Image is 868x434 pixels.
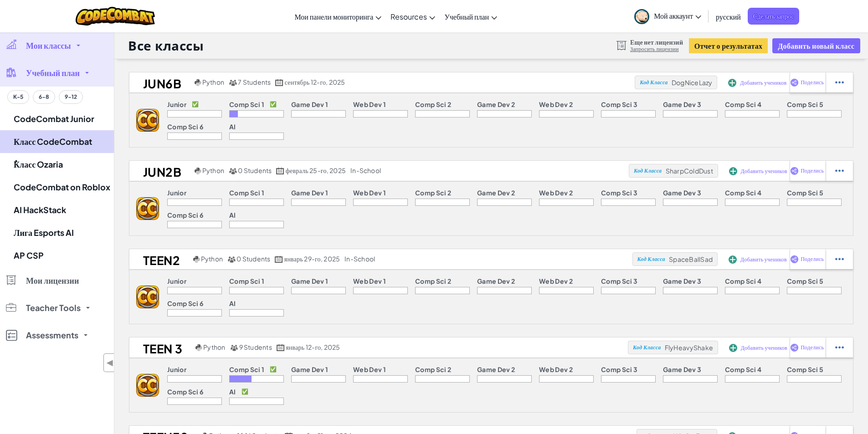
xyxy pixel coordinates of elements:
[477,189,515,196] p: Game Dev 2
[167,388,203,395] p: Comp Sci 6
[539,366,573,373] p: Web Dev 2
[129,341,628,354] a: TEEN 3 Python 9 Students январь 12-го, 2025
[229,101,264,108] p: Comp Sci 1
[415,189,451,196] p: Comp Sci 2
[835,255,844,263] img: IconStudentEllipsis.svg
[772,38,860,53] button: Добавить новый класс
[229,388,236,395] p: AI
[390,12,427,21] span: Resources
[195,168,201,174] img: python.png
[26,69,80,77] span: Учебный план
[663,366,701,373] p: Game Dev 3
[284,255,340,263] span: январь 29-го, 2025
[277,344,285,351] img: calendar.svg
[539,101,573,108] p: Web Dev 2
[637,256,665,262] span: Код Класса
[106,356,114,369] span: ◀
[801,345,824,350] span: Поделись
[601,366,637,373] p: Comp Sci 3
[238,78,271,86] span: 7 Students
[386,4,440,29] a: Resources
[192,101,199,108] p: ✅
[601,277,637,285] p: Comp Sci 3
[601,189,637,196] p: Comp Sci 3
[128,37,204,54] h1: Все классы
[741,345,787,351] span: Добавить учеников
[167,366,186,373] p: Junior
[33,90,55,104] button: 6-8
[801,80,824,85] span: Поделись
[634,168,662,174] span: Код Класса
[725,189,761,196] p: Comp Sci 4
[666,167,713,175] span: SharpColdDust
[669,255,713,263] span: SpaceBallSad
[286,166,346,174] span: февраль 25-го, 2025
[353,101,386,108] p: Web Dev 1
[229,189,264,196] p: Comp Sci 1
[748,8,800,25] span: Сделать запрос
[136,197,159,220] img: logo
[790,167,799,175] img: IconShare_Purple.svg
[239,343,272,351] span: 9 Students
[285,78,345,86] span: сентябрь 12-го, 2025
[291,101,328,108] p: Game Dev 1
[835,167,844,175] img: IconStudentEllipsis.svg
[477,366,515,373] p: Game Dev 2
[790,255,799,263] img: IconShare_Purple.svg
[129,164,629,178] a: JUN2B Python 0 Students февраль 25-го, 2025 in-school
[167,300,203,307] p: Comp Sci 6
[26,331,78,339] span: Assessments
[129,252,191,266] h2: teen2
[203,343,225,351] span: Python
[601,101,637,108] p: Comp Sci 3
[167,123,203,130] p: Comp Sci 6
[633,345,661,350] span: Код Класса
[640,80,668,85] span: Код Класса
[725,277,761,285] p: Comp Sci 4
[167,101,186,108] p: Junior
[201,255,223,263] span: Python
[672,78,713,87] span: DogNiceLazy
[729,167,737,175] img: IconAddStudents.svg
[663,101,701,108] p: Game Dev 3
[294,12,373,21] span: Мои панели мониторинга
[230,344,238,351] img: MultipleUsers.png
[353,277,386,285] p: Web Dev 1
[229,366,264,373] p: Comp Sci 1
[167,189,186,196] p: Junior
[740,257,787,262] span: Добавить учеников
[539,189,573,196] p: Web Dev 2
[76,7,155,26] img: CodeCombat logo
[663,189,701,196] p: Game Dev 3
[136,374,159,397] img: logo
[167,277,186,285] p: Junior
[195,79,201,86] img: python.png
[136,109,159,132] img: logo
[193,256,200,263] img: python.png
[790,343,799,352] img: IconShare_Purple.svg
[275,79,283,86] img: calendar.svg
[741,168,787,174] span: Добавить учеников
[787,101,823,108] p: Comp Sci 5
[7,90,83,104] div: Grade band filter
[728,79,736,87] img: IconAddStudents.svg
[129,164,192,178] h2: JUN2B
[787,277,823,285] p: Comp Sci 5
[415,101,451,108] p: Comp Sci 2
[275,256,283,263] img: calendar.svg
[270,366,277,373] p: ✅
[276,168,284,174] img: calendar.svg
[202,166,224,174] span: Python
[291,277,328,285] p: Game Dev 1
[167,211,203,219] p: Comp Sci 6
[350,167,381,175] div: in-school
[740,80,786,86] span: Добавить учеников
[689,38,768,53] button: Отчет о результатах
[787,189,823,196] p: Comp Sci 5
[353,189,386,196] p: Web Dev 1
[202,78,224,86] span: Python
[129,252,632,266] a: teen2 Python 0 Students январь 29-го, 2025 in-school
[229,79,237,86] img: MultipleUsers.png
